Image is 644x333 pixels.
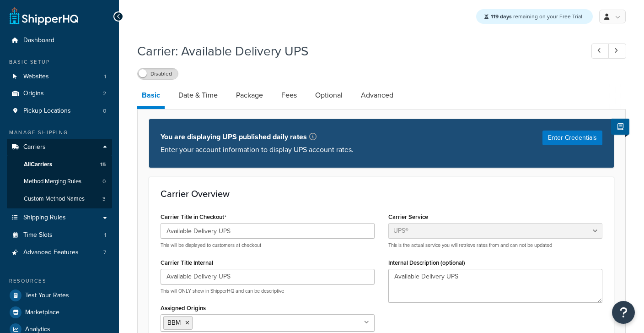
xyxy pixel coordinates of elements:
p: Enter your account information to display UPS account rates. [161,143,354,156]
span: BBM [167,318,181,328]
a: Optional [311,84,347,106]
textarea: Available Delivery UPS [388,269,602,303]
a: Pickup Locations0 [7,103,112,120]
p: You are displaying UPS published daily rates [161,131,354,143]
span: Carriers [23,143,46,151]
span: 0 [102,178,106,186]
a: Previous Record [591,44,609,59]
a: Date & Time [174,84,222,106]
span: Custom Method Names [24,195,85,203]
span: Method Merging Rules [24,178,81,186]
a: Websites1 [7,68,112,85]
li: Pickup Locations [7,103,112,120]
li: Method Merging Rules [7,173,112,190]
span: 1 [104,73,106,81]
a: Method Merging Rules0 [7,173,112,190]
span: Shipping Rules [23,214,66,222]
a: Dashboard [7,32,112,49]
a: Advanced Features7 [7,244,112,261]
li: Time Slots [7,227,112,244]
span: 15 [100,161,106,169]
a: Carriers [7,139,112,156]
button: Show Help Docs [611,119,629,135]
p: This is the actual service you will retrieve rates from and can not be updated [388,242,602,249]
span: Advanced Features [23,249,79,257]
li: Origins [7,85,112,102]
label: Internal Description (optional) [388,259,465,266]
div: Basic Setup [7,58,112,66]
span: All Carriers [24,161,52,169]
span: Websites [23,73,49,81]
span: Test Your Rates [25,292,69,300]
button: Enter Credentials [542,131,602,145]
a: Custom Method Names3 [7,191,112,207]
span: Pickup Locations [23,107,71,115]
a: AllCarriers15 [7,156,112,173]
label: Carrier Title in Checkout [161,213,226,221]
a: Package [231,84,268,106]
a: Time Slots1 [7,227,112,244]
label: Assigned Origins [161,305,206,311]
span: 3 [102,195,106,203]
li: Custom Method Names [7,191,112,207]
h1: Carrier: Available Delivery UPS [137,42,574,60]
button: Open Resource Center [612,301,635,324]
a: Fees [277,84,301,106]
div: Manage Shipping [7,129,112,136]
a: Test Your Rates [7,287,112,304]
span: Origins [23,90,44,98]
a: Origins2 [7,85,112,102]
strong: 119 days [491,12,512,21]
span: 1 [104,231,106,239]
a: Advanced [356,84,398,106]
a: Shipping Rules [7,209,112,226]
label: Disabled [138,68,178,79]
h3: Carrier Overview [161,189,602,199]
label: Carrier Service [388,213,428,220]
div: Resources [7,277,112,285]
span: 0 [103,107,106,115]
span: Time Slots [23,231,53,239]
a: Next Record [608,44,626,59]
a: Marketplace [7,304,112,321]
li: Advanced Features [7,244,112,261]
p: This will ONLY show in ShipperHQ and can be descriptive [161,288,375,295]
span: remaining on your Free Trial [491,12,582,21]
span: Marketplace [25,309,59,317]
span: Dashboard [23,37,54,44]
li: Carriers [7,139,112,208]
span: 2 [103,90,106,98]
span: 7 [103,249,106,257]
p: This will be displayed to customers at checkout [161,242,375,249]
a: Basic [137,84,165,109]
li: Websites [7,68,112,85]
label: Carrier Title Internal [161,259,213,266]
